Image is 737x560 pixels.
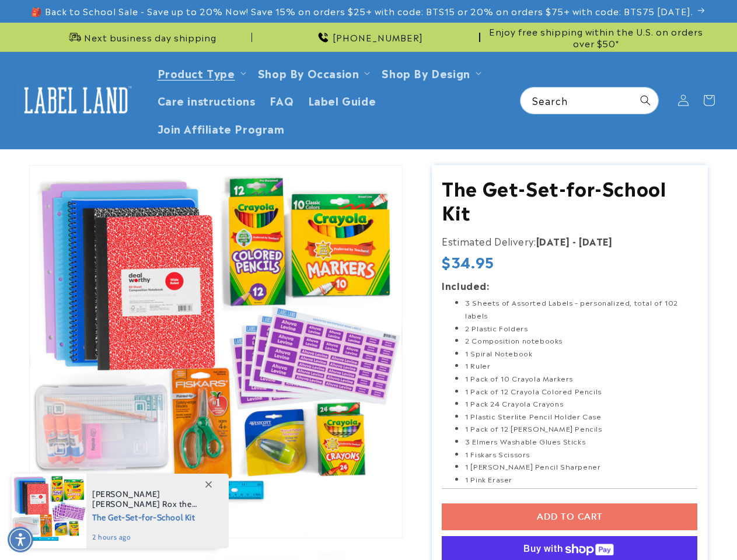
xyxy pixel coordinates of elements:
span: Label Guide [308,93,376,107]
li: 1 Spiral Notebook [465,347,697,360]
span: Shop By Occasion [258,66,359,79]
li: 3 Sheets of Assorted Labels – personalized, total of 102 labels [465,296,697,321]
strong: Included: [442,278,489,292]
span: Care instructions [158,93,256,107]
span: [US_STATE] [132,509,179,519]
li: 3 Elmers Washable Glues Sticks [465,435,697,448]
div: Announcement [257,23,480,51]
li: 1 [PERSON_NAME] Pencil Sharpener [465,460,697,473]
a: FAQ [263,86,301,114]
summary: Shop By Occasion [251,59,375,86]
a: Shop By Design [382,65,470,80]
summary: Product Type [151,59,251,86]
div: Announcement [29,23,252,51]
strong: [DATE] [579,234,613,248]
a: Label Land [13,78,139,123]
a: Join Affiliate Program [151,114,292,142]
span: 🎒 Back to School Sale - Save up to 20% Now! Save 15% on orders $25+ with code: BTS15 or 20% on or... [31,5,693,17]
span: Next business day shipping [84,32,216,43]
a: Label Guide [301,86,383,114]
div: Accessibility Menu [8,527,33,552]
li: 1 Pack 24 Crayola Crayons [465,397,697,410]
span: [PHONE_NUMBER] [333,32,423,43]
div: Announcement [485,23,708,51]
span: Join Affiliate Program [158,121,285,135]
span: $34.95 [442,253,494,271]
li: 2 Composition notebooks [465,334,697,347]
span: Enjoy free shipping within the U.S. on orders over $50* [485,26,708,48]
strong: [DATE] [536,234,570,248]
summary: Shop By Design [375,59,485,86]
strong: - [572,234,577,248]
span: from , purchased [92,489,216,509]
li: 1 Pack of 12 [PERSON_NAME] Pencils [465,422,697,435]
img: Label Land [18,82,134,118]
li: 1 Fiskars Scissors [465,448,697,461]
span: The Get-Set-for-School Kit [92,509,216,524]
li: 2 Plastic Folders [465,322,697,335]
span: [PERSON_NAME] [PERSON_NAME] Rox the World [92,489,197,519]
li: 1 Ruler [465,359,697,372]
span: FAQ [270,93,294,107]
button: Search [633,87,658,113]
h1: The Get-Set-for-School Kit [442,176,697,224]
a: Product Type [158,65,235,80]
li: 1 Pack of 10 Crayola Markers [465,372,697,385]
li: 1 Plastic Sterlite Pencil Holder Case [465,410,697,423]
li: 1 Pink Eraser [465,473,697,486]
a: Care instructions [151,86,263,114]
p: Estimated Delivery: [442,233,697,250]
li: 1 Pack of 12 Crayola Colored Pencils [465,385,697,398]
span: 2 hours ago [92,532,216,542]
